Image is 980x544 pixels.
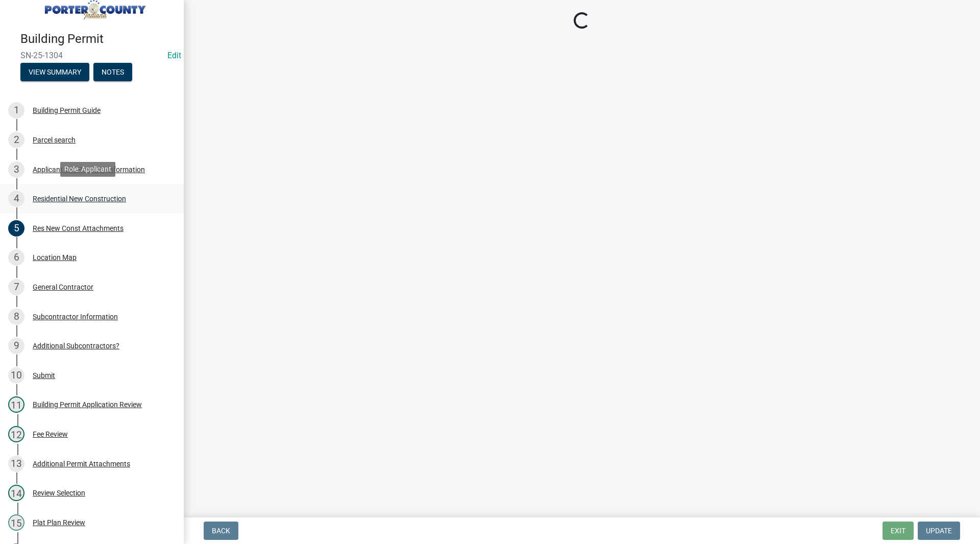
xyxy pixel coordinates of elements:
div: 7 [8,279,24,295]
button: Update [918,522,960,540]
div: Applicant and Property Information [33,166,145,173]
button: View Summary [20,63,89,81]
div: Review Selection [33,489,85,496]
div: General Contractor [33,283,93,291]
div: Submit [33,372,55,379]
div: Building Permit Guide [33,107,101,114]
wm-modal-confirm: Edit Application Number [167,51,181,60]
div: Additional Permit Attachments [33,460,130,467]
div: Additional Subcontractors? [33,342,119,349]
div: 6 [8,249,24,266]
div: 3 [8,161,24,178]
span: Update [926,527,952,535]
div: Residential New Construction [33,195,126,202]
wm-modal-confirm: Summary [20,68,89,77]
span: Back [212,527,230,535]
div: Role: Applicant [60,162,115,177]
div: Building Permit Application Review [33,401,142,408]
button: Back [204,522,238,540]
div: Parcel search [33,136,76,144]
div: Subcontractor Information [33,313,118,320]
a: Edit [167,51,181,60]
div: 12 [8,426,24,442]
div: 13 [8,456,24,472]
div: 2 [8,132,24,148]
div: Fee Review [33,431,68,438]
button: Notes [93,63,132,81]
div: 4 [8,191,24,207]
span: SN-25-1304 [20,51,163,60]
div: 10 [8,367,24,384]
div: Plat Plan Review [33,519,85,526]
h4: Building Permit [20,32,176,46]
div: 8 [8,309,24,325]
div: Res New Const Attachments [33,225,124,232]
div: 15 [8,514,24,531]
div: 1 [8,102,24,119]
div: 14 [8,485,24,501]
div: 9 [8,338,24,354]
div: 5 [8,220,24,236]
wm-modal-confirm: Notes [93,68,132,77]
div: Location Map [33,254,77,261]
button: Exit [883,522,914,540]
div: 11 [8,396,24,413]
